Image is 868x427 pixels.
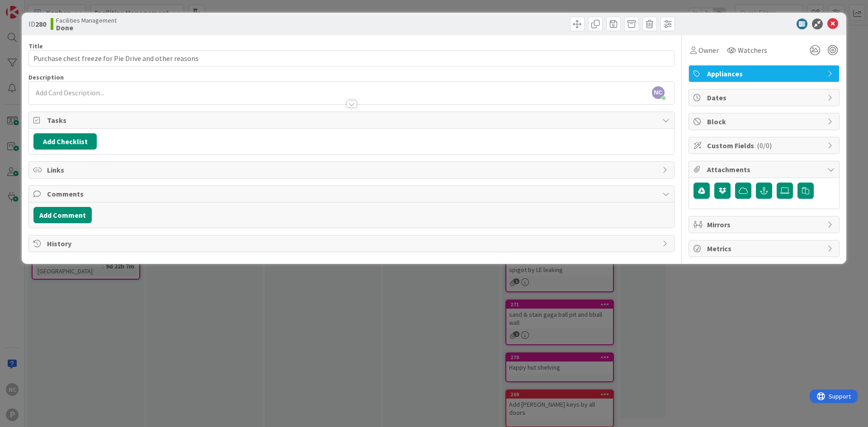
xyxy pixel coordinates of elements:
span: Watchers [738,45,767,56]
span: Comments [47,188,658,199]
button: Add Comment [33,207,92,223]
span: History [47,238,658,249]
button: Add Checklist [33,133,97,150]
span: Description [28,73,64,81]
span: Attachments [707,164,823,175]
span: ID [28,19,46,29]
span: Custom Fields [707,140,823,151]
span: Links [47,164,658,175]
span: Metrics [707,243,823,254]
span: Support [19,1,41,12]
span: Dates [707,92,823,103]
b: 280 [35,19,46,28]
span: Mirrors [707,219,823,230]
span: Owner [698,45,719,56]
span: Tasks [47,115,658,126]
b: Done [56,24,117,31]
span: ( 0/0 ) [757,141,772,150]
span: NC [652,86,665,99]
span: Block [707,116,823,127]
input: type card name here... [28,50,675,66]
span: Facilities Management [56,17,117,24]
label: Title [28,42,43,50]
span: Appliances [707,68,823,79]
